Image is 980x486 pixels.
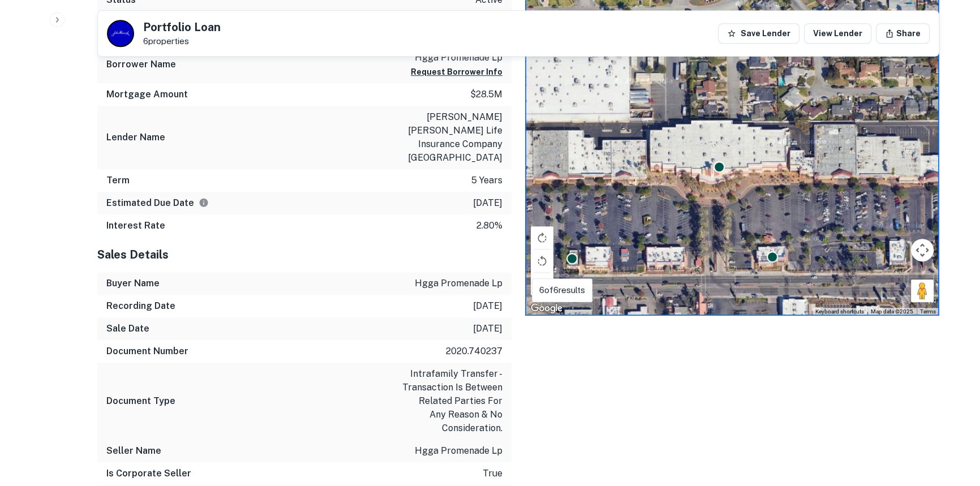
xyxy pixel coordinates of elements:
p: $28.5m [470,88,502,101]
h6: Mortgage Amount [106,88,188,101]
button: Share [876,23,930,44]
p: 2.80% [476,219,502,233]
button: Map camera controls [911,239,934,261]
p: 5 years [471,174,502,187]
button: Tilt map [531,273,553,295]
a: Terms (opens in new tab) [920,308,936,315]
h6: Term [106,174,130,187]
p: intrafamily transfer - transaction is between related parties for any reason & no consideration. [401,367,502,435]
p: 6 properties [143,36,221,46]
h6: Document Number [106,345,188,358]
h6: Seller Name [106,444,161,458]
button: Rotate map clockwise [531,226,553,249]
a: Open this area in Google Maps (opens a new window) [528,301,565,316]
h6: Is Corporate Seller [106,467,191,480]
h6: Buyer Name [106,277,160,290]
h6: Borrower Name [106,58,176,71]
p: hgga promenade lp [415,444,502,458]
h6: Document Type [106,394,175,408]
button: Rotate map counterclockwise [531,250,553,272]
span: Map data ©2025 [871,308,913,315]
svg: Estimate is based on a standard schedule for this type of loan. [199,197,209,208]
p: 2020.740237 [446,345,502,358]
button: Drag Pegman onto the map to open Street View [911,279,934,302]
h6: Interest Rate [106,219,165,233]
h6: Lender Name [106,131,165,144]
h5: Portfolio Loan [143,21,221,33]
p: [DATE] [473,299,502,313]
p: 6 of 6 results [539,283,585,297]
h6: Sale Date [106,322,149,336]
button: Keyboard shortcuts [815,308,864,316]
p: [DATE] [473,322,502,336]
button: Request Borrower Info [411,65,502,79]
h6: Estimated Due Date [106,196,209,210]
p: hgga promenade lp [411,51,502,64]
p: [PERSON_NAME] [PERSON_NAME] life insurance company [GEOGRAPHIC_DATA] [401,110,502,165]
a: View Lender [804,23,871,44]
img: Google [528,301,565,316]
h6: Recording Date [106,299,175,313]
button: Save Lender [718,23,800,44]
iframe: Chat Widget [923,395,980,450]
p: [DATE] [473,196,502,210]
p: true [483,467,502,480]
h5: Sales Details [97,246,512,263]
p: hgga promenade lp [415,277,502,290]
